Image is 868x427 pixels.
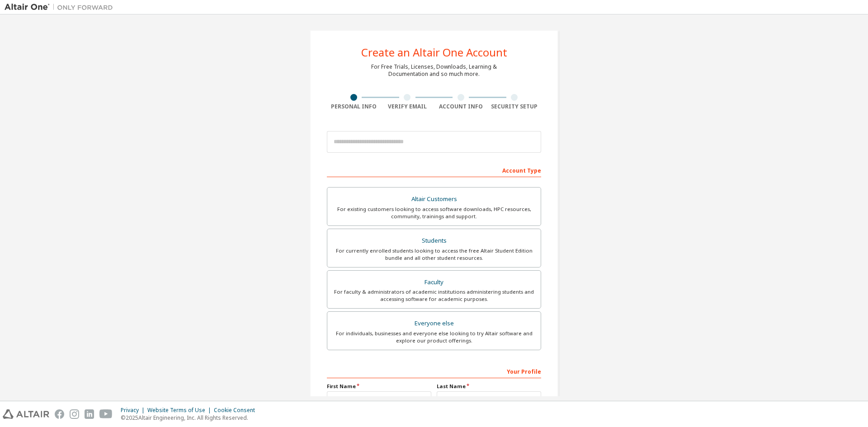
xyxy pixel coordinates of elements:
[99,409,113,419] img: youtube.svg
[437,383,541,390] label: Last Name
[85,409,94,419] img: linkedin.svg
[333,235,535,247] div: Students
[333,330,535,344] div: For individuals, businesses and everyone else looking to try Altair software and explore our prod...
[55,409,64,419] img: facebook.svg
[121,414,260,422] p: © 2025 Altair Engineering, Inc. All Rights Reserved.
[147,407,214,414] div: Website Terms of Use
[333,317,535,330] div: Everyone else
[333,288,535,303] div: For faculty & administrators of academic institutions administering students and accessing softwa...
[327,383,431,390] label: First Name
[70,409,79,419] img: instagram.svg
[333,276,535,289] div: Faculty
[434,103,488,110] div: Account Info
[333,193,535,206] div: Altair Customers
[327,103,381,110] div: Personal Info
[361,47,507,58] div: Create an Altair One Account
[327,364,541,378] div: Your Profile
[488,103,542,110] div: Security Setup
[381,103,434,110] div: Verify Email
[3,409,49,419] img: altair_logo.svg
[5,3,118,12] img: Altair One
[214,407,260,414] div: Cookie Consent
[333,247,535,262] div: For currently enrolled students looking to access the free Altair Student Edition bundle and all ...
[333,206,535,220] div: For existing customers looking to access software downloads, HPC resources, community, trainings ...
[327,163,541,177] div: Account Type
[121,407,147,414] div: Privacy
[371,63,497,78] div: For Free Trials, Licenses, Downloads, Learning & Documentation and so much more.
